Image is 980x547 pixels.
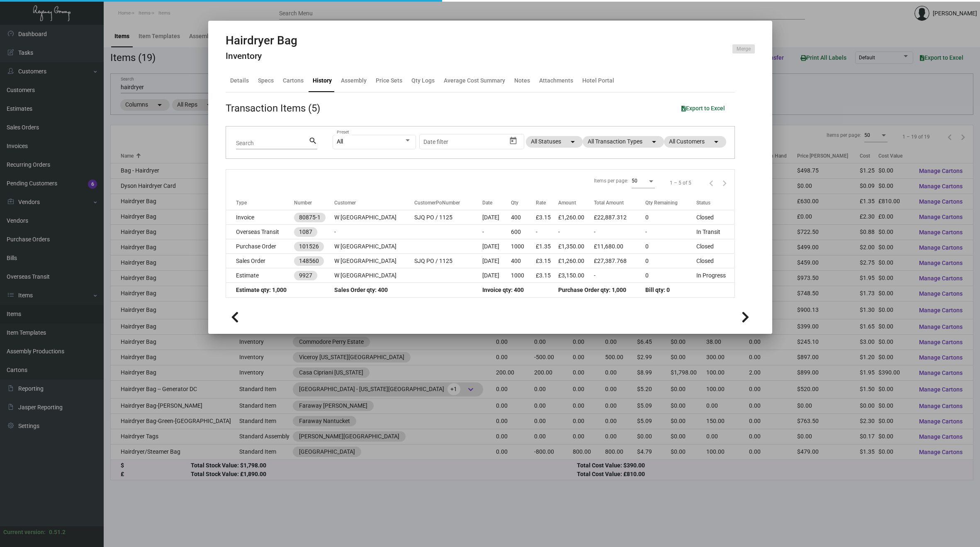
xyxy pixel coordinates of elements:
[511,254,535,268] td: 400
[334,210,414,225] td: W [GEOGRAPHIC_DATA]
[526,136,583,148] mat-chip: All Statuses
[482,199,511,207] div: Date
[594,199,624,207] div: Total Amount
[226,101,320,116] div: Transaction Items (5)
[645,254,696,268] td: 0
[594,199,645,207] div: Total Amount
[334,239,414,254] td: W [GEOGRAPHIC_DATA]
[645,239,696,254] td: 0
[482,254,511,268] td: [DATE]
[594,239,645,254] td: £11,680.00
[411,76,435,85] div: Qty Logs
[334,199,356,207] div: Customer
[536,199,546,207] div: Rate
[258,76,274,85] div: Specs
[236,287,287,293] span: Estimate qty: 1,000
[283,76,304,85] div: Cartons
[334,254,414,268] td: W [GEOGRAPHIC_DATA]
[645,199,696,207] div: Qty Remaining
[711,137,721,147] mat-icon: arrow_drop_down
[236,199,247,207] div: Type
[594,225,645,239] td: -
[294,256,324,266] mat-chip: 148560
[558,225,594,239] td: -
[334,225,414,239] td: -
[337,138,343,145] span: All
[226,210,294,225] td: Invoice
[558,254,594,268] td: £1,260.00
[226,239,294,254] td: Purchase Order
[696,199,710,207] div: Status
[49,528,66,537] div: 0.51.2
[681,105,725,112] span: Export to Excel
[536,225,558,239] td: -
[737,46,751,53] span: Merge
[414,199,482,207] div: CustomerPoNumber
[632,177,655,184] mat-select: Items per page:
[506,134,520,147] button: Open calendar
[482,239,511,254] td: [DATE]
[670,179,691,187] div: 1 – 5 of 5
[645,268,696,283] td: 0
[482,287,524,293] span: Invoice qty: 400
[294,199,335,207] div: Number
[294,227,317,237] mat-chip: 1087
[482,210,511,225] td: [DATE]
[583,136,664,148] mat-chip: All Transaction Types
[558,287,626,293] span: Purchase Order qty: 1,000
[582,76,614,85] div: Hotel Portal
[696,254,734,268] td: Closed
[645,225,696,239] td: -
[226,34,297,48] h2: Hairdryer Bag
[649,137,659,147] mat-icon: arrow_drop_down
[558,210,594,225] td: £1,260.00
[594,210,645,225] td: £22,887.312
[294,199,312,207] div: Number
[482,225,511,239] td: -
[696,210,734,225] td: Closed
[718,176,731,190] button: Next page
[558,199,576,207] div: Amount
[511,199,535,207] div: Qty
[226,51,297,61] h4: Inventory
[414,199,460,207] div: CustomerPoNumber
[696,225,734,239] td: In Transit
[568,137,578,147] mat-icon: arrow_drop_down
[341,76,367,85] div: Assembly
[594,254,645,268] td: £27,387.768
[334,268,414,283] td: W [GEOGRAPHIC_DATA]
[536,210,558,225] td: £3.15
[511,239,535,254] td: 1000
[645,287,670,293] span: Bill qty: 0
[558,268,594,283] td: £3,150.00
[313,76,332,85] div: History
[423,139,449,145] input: Start date
[3,528,46,537] div: Current version:
[334,199,414,207] div: Customer
[514,76,530,85] div: Notes
[558,239,594,254] td: £1,350.00
[536,239,558,254] td: £1.35
[226,268,294,283] td: Estimate
[675,101,732,116] button: Export to Excel
[226,254,294,268] td: Sales Order
[632,178,637,184] span: 50
[482,268,511,283] td: [DATE]
[236,199,294,207] div: Type
[536,199,558,207] div: Rate
[376,76,402,85] div: Price Sets
[294,213,326,222] mat-chip: 80875-1
[558,199,594,207] div: Amount
[536,268,558,283] td: £3.15
[511,225,535,239] td: 600
[732,44,755,53] button: Merge
[511,199,518,207] div: Qty
[334,287,388,293] span: Sales Order qty: 400
[645,210,696,225] td: 0
[705,176,718,190] button: Previous page
[594,268,645,283] td: -
[536,254,558,268] td: £3.15
[696,239,734,254] td: Closed
[594,177,628,185] div: Items per page:
[230,76,249,85] div: Details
